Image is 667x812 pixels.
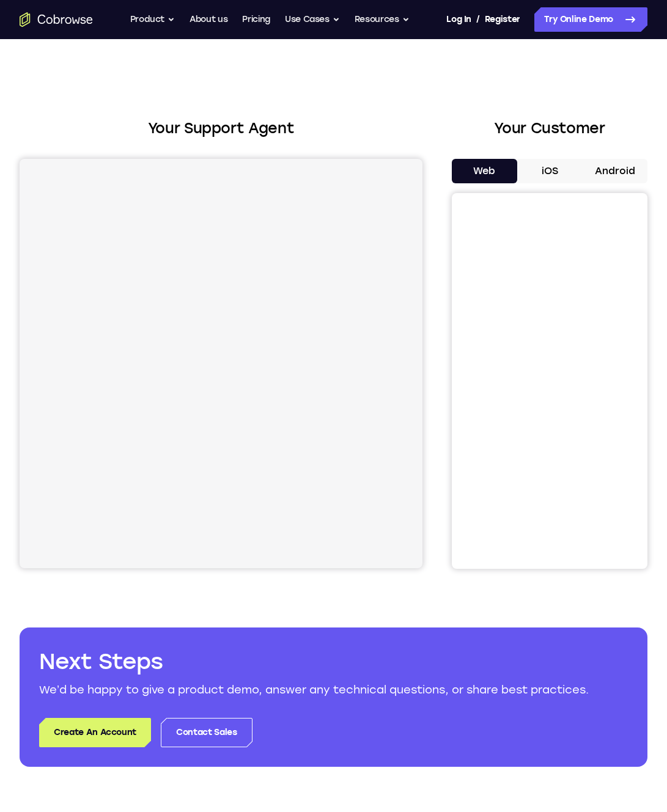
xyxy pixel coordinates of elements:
[476,12,480,27] span: /
[582,159,647,183] button: Android
[39,647,628,676] h2: Next Steps
[20,12,93,27] a: Go to the home page
[534,7,647,32] a: Try Online Demo
[20,117,422,139] h2: Your Support Agent
[355,7,410,32] button: Resources
[39,718,151,747] a: Create An Account
[190,7,227,32] a: About us
[130,7,175,32] button: Product
[517,159,583,183] button: iOS
[39,681,628,698] p: We’d be happy to give a product demo, answer any technical questions, or share best practices.
[485,7,520,32] a: Register
[20,159,422,568] iframe: Agent
[285,7,340,32] button: Use Cases
[242,7,270,32] a: Pricing
[452,159,517,183] button: Web
[452,117,647,139] h2: Your Customer
[161,718,252,747] a: Contact Sales
[446,7,471,32] a: Log In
